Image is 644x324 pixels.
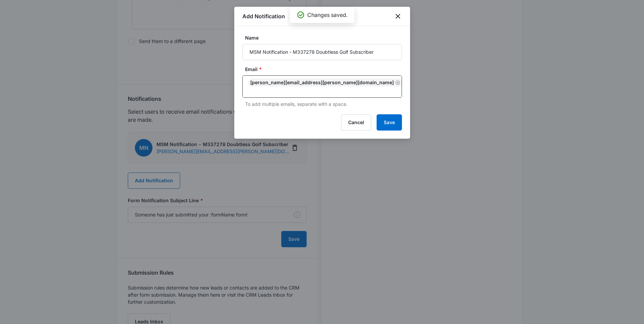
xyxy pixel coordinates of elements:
span: Submit [4,79,21,85]
div: [PERSON_NAME][EMAIL_ADDRESS][PERSON_NAME][DOMAIN_NAME] [248,78,402,87]
button: close [394,12,402,20]
label: Name [245,34,405,41]
button: Cancel [341,114,371,131]
h1: Add Notification [242,12,285,20]
iframe: reCAPTCHA [134,72,220,92]
p: Changes saved. [307,11,348,19]
button: Save [377,114,402,131]
button: Remove [395,80,400,85]
label: Email [245,66,405,73]
p: To add multiple emails, separate with a space. [245,100,402,108]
